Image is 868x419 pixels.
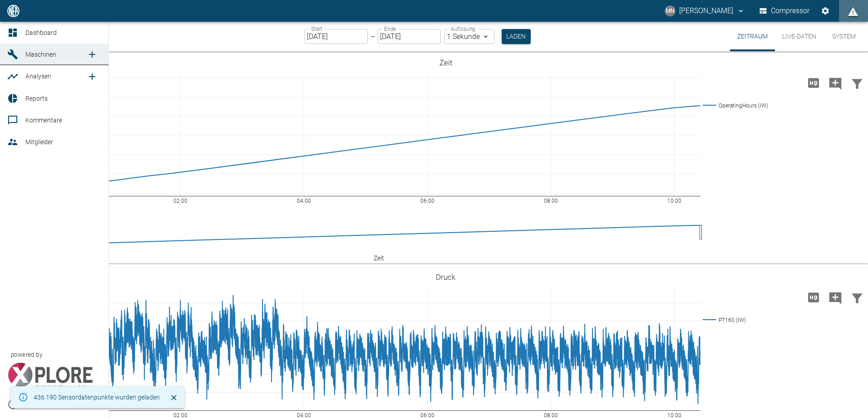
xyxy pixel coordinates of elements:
[824,286,846,309] button: Kommentar hinzufügen
[730,22,775,51] button: Zeitraum
[25,117,62,124] span: Kommentare
[378,29,441,44] input: DD.MM.YYYY
[370,31,375,42] p: –
[803,78,824,87] span: Hohe Auflösung
[83,45,101,63] a: new /machines
[25,29,57,36] span: Dashboard
[451,25,475,33] label: Auflösung
[11,351,42,359] span: powered by
[305,29,368,44] input: DD.MM.YYYY
[846,286,868,309] button: Daten filtern
[34,389,160,405] div: 436.190 Sensordatenpunkte wurden geladen
[6,5,20,17] img: logo
[25,138,53,146] span: Mitglieder
[167,391,181,404] button: Schließen
[502,29,531,44] button: Laden
[444,29,494,44] div: 1 Sekunde
[7,363,93,390] img: Xplore Logo
[758,3,812,19] button: Compressor
[824,71,846,95] button: Kommentar hinzufügen
[775,22,824,51] button: Live-Daten
[665,5,676,16] div: MN
[803,292,824,301] span: Hohe Auflösung
[384,25,396,33] label: Ende
[83,68,101,86] a: new /analyses/list/0
[25,51,56,58] span: Maschinen
[663,3,746,19] button: neumann@arcanum-energy.de
[25,95,48,102] span: Reports
[817,3,833,19] button: Einstellungen
[846,71,868,95] button: Daten filtern
[25,73,51,80] span: Analysen
[311,25,322,33] label: Start
[824,22,864,51] button: System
